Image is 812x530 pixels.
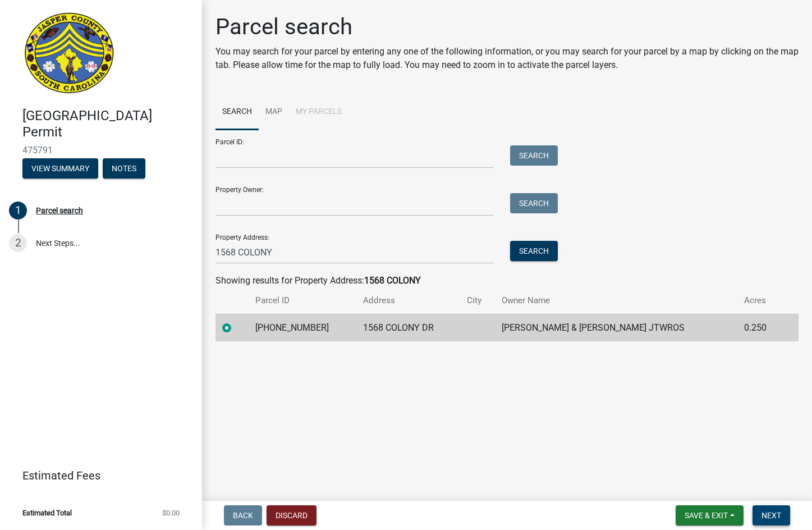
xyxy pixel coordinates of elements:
button: Next [753,505,790,526]
td: 0.250 [737,314,782,341]
h1: Parcel search [215,13,799,40]
wm-modal-confirm: Summary [22,165,98,173]
div: Parcel search [36,207,83,214]
div: Showing results for Property Address: [215,274,799,287]
p: You may search for your parcel by entering any one of the following information, or you may searc... [215,45,799,72]
td: [PHONE_NUMBER] [249,314,356,341]
a: Estimated Fees [9,464,184,487]
th: Owner Name [495,287,737,314]
th: Parcel ID [249,287,356,314]
img: Jasper County, South Carolina [22,12,116,96]
wm-modal-confirm: Notes [103,165,145,173]
div: 1 [9,202,27,220]
td: [PERSON_NAME] & [PERSON_NAME] JTWROS [495,314,737,341]
a: Search [215,94,259,130]
button: View Summary [22,158,98,179]
a: Map [259,94,289,130]
button: Back [224,505,262,526]
h4: [GEOGRAPHIC_DATA] Permit [22,108,193,140]
th: Acres [737,287,782,314]
span: $0.00 [162,509,180,517]
button: Discard [267,505,316,526]
button: Search [510,241,558,261]
strong: 1568 COLONY [364,275,421,286]
span: Back [233,511,253,520]
span: 475791 [22,145,180,156]
button: Save & Exit [676,505,744,526]
div: 2 [9,234,27,252]
td: 1568 COLONY DR [356,314,460,341]
span: Next [761,511,781,520]
button: Notes [103,158,145,179]
th: City [460,287,495,314]
th: Address [356,287,460,314]
button: Search [510,145,558,166]
span: Estimated Total [22,509,72,517]
button: Search [510,193,558,213]
span: Save & Exit [685,511,728,520]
